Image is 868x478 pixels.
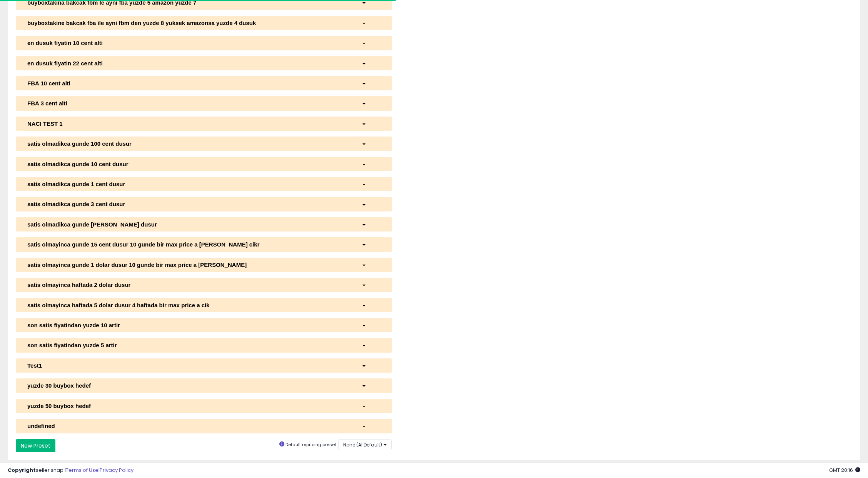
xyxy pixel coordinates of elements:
[16,258,392,272] button: satis olmayinca gunde 1 dolar dusur 10 gunde bir max price a [PERSON_NAME]
[66,466,98,474] a: Terms of Use
[16,217,392,232] button: satis olmadikca gunde [PERSON_NAME] dusur
[16,399,392,413] button: yuzde 50 buybox hedef
[22,19,356,27] div: buyboxtakine bakcak fba ile ayni fbm den yuzde 8 yuksek amazonsa yuzde 4 dusuk
[22,301,356,309] div: satis olmayinca haftada 5 dolar dusur 4 haftada bir max price a cik
[22,361,356,370] div: Test1
[16,137,392,151] button: satis olmadikca gunde 100 cent dusur
[22,402,356,410] div: yuzde 50 buybox hedef
[22,240,356,248] div: satis olmayinca gunde 15 cent dusur 10 gunde bir max price a [PERSON_NAME] cikr
[22,200,356,208] div: satis olmadikca gunde 3 cent dusur
[16,439,55,452] button: New Preset
[16,56,392,70] button: en dusuk fiyatin 22 cent alti
[338,439,392,450] button: None (AI Default)
[22,59,356,67] div: en dusuk fiyatin 22 cent alti
[16,378,392,393] button: yuzde 30 buybox hedef
[16,318,392,332] button: son satis fiyatindan yuzde 10 artir
[16,358,392,373] button: Test1
[22,39,356,47] div: en dusuk fiyatin 10 cent alti
[16,338,392,352] button: son satis fiyatindan yuzde 5 artir
[22,281,356,289] div: satis olmayinca haftada 2 dolar dusur
[16,197,392,211] button: satis olmadikca gunde 3 cent dusur
[22,180,356,188] div: satis olmadikca gunde 1 cent dusur
[16,177,392,191] button: satis olmadikca gunde 1 cent dusur
[285,441,337,448] small: Default repricing preset:
[22,261,356,269] div: satis olmayinca gunde 1 dolar dusur 10 gunde bir max price a [PERSON_NAME]
[100,466,134,474] a: Privacy Policy
[22,79,356,87] div: FBA 10 cent alti
[8,466,36,474] strong: Copyright
[22,160,356,168] div: satis olmadikca gunde 10 cent dusur
[22,140,356,148] div: satis olmadikca gunde 100 cent dusur
[16,278,392,292] button: satis olmayinca haftada 2 dolar dusur
[22,99,356,107] div: FBA 3 cent alti
[16,36,392,50] button: en dusuk fiyatin 10 cent alti
[22,381,356,390] div: yuzde 30 buybox hedef
[22,341,356,349] div: son satis fiyatindan yuzde 5 artir
[22,321,356,329] div: son satis fiyatindan yuzde 10 artir
[343,441,382,448] span: None (AI Default)
[16,76,392,90] button: FBA 10 cent alti
[22,422,356,430] div: undefined
[8,467,134,474] div: seller snap | |
[16,237,392,251] button: satis olmayinca gunde 15 cent dusur 10 gunde bir max price a [PERSON_NAME] cikr
[16,157,392,171] button: satis olmadikca gunde 10 cent dusur
[22,220,356,228] div: satis olmadikca gunde [PERSON_NAME] dusur
[22,120,356,128] div: NACI TEST 1
[16,298,392,312] button: satis olmayinca haftada 5 dolar dusur 4 haftada bir max price a cik
[16,419,392,433] button: undefined
[829,466,860,474] span: 2025-10-13 20:16 GMT
[16,117,392,131] button: NACI TEST 1
[16,16,392,30] button: buyboxtakine bakcak fba ile ayni fbm den yuzde 8 yuksek amazonsa yuzde 4 dusuk
[16,96,392,110] button: FBA 3 cent alti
